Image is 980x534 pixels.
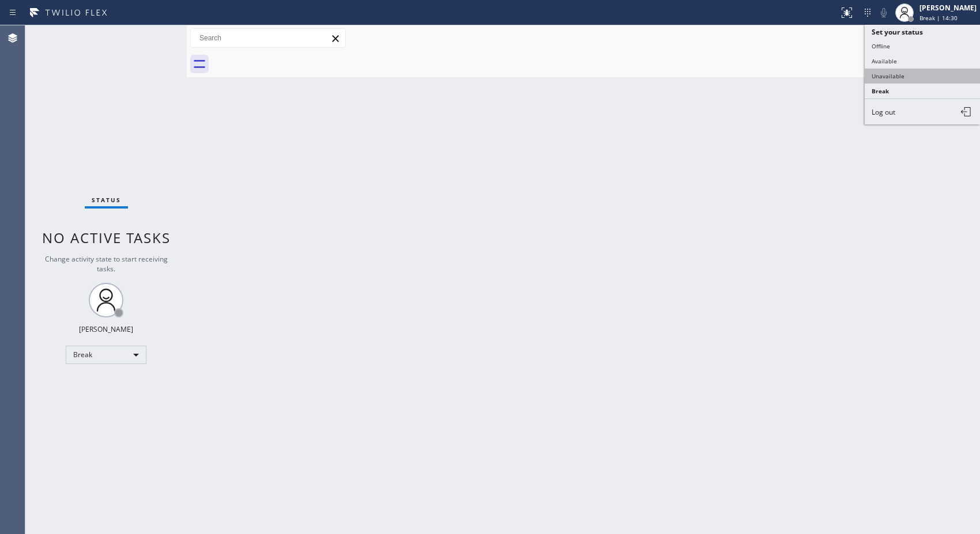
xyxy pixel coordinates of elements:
span: Break | 14:30 [919,14,958,22]
input: Search [191,29,345,47]
div: Break [66,346,146,364]
span: No active tasks [42,228,171,247]
button: Mute [876,5,892,21]
span: Change activity state to start receiving tasks. [45,254,168,274]
div: [PERSON_NAME] [79,324,133,334]
span: Status [92,196,121,204]
div: [PERSON_NAME] [919,3,977,13]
